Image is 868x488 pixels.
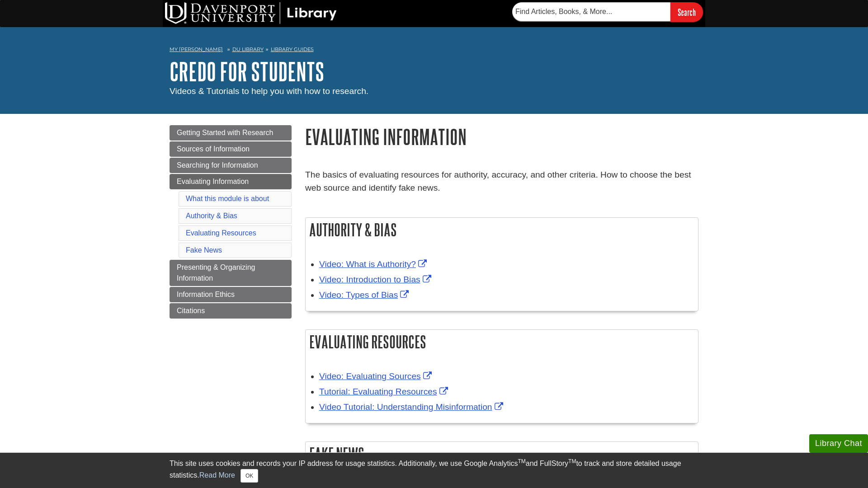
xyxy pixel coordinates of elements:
span: Information Ethics [177,291,235,298]
a: Sources of Information [170,141,292,157]
a: Link opens in new window [319,259,429,269]
span: Videos & Tutorials to help you with how to research. [170,86,368,96]
a: Link opens in new window [319,290,411,300]
span: Getting Started with Research [177,129,273,136]
a: Link opens in new window [319,371,434,381]
a: Fake News [186,246,222,254]
div: Guide Page Menu [170,125,292,319]
h1: Evaluating Information [305,125,698,148]
input: Search [670,2,703,22]
form: Searches DU Library's articles, books, and more [512,2,703,22]
a: What this module is about [186,195,269,202]
h2: Evaluating Resources [306,330,698,354]
p: The basics of evaluating resources for authority, accuracy, and other criteria. How to choose the... [305,169,698,195]
a: Link opens in new window [319,402,505,412]
span: Presenting & Organizing Information [177,263,255,282]
a: Getting Started with Research [170,125,292,141]
a: DU Library [232,46,264,52]
a: Information Ethics [170,287,292,302]
div: This site uses cookies and records your IP address for usage statistics. Additionally, we use Goo... [170,458,698,483]
nav: breadcrumb [170,43,698,58]
a: Library Guides [271,46,314,52]
a: Credo for Students [170,57,324,85]
a: Authority & Bias [186,212,237,220]
h2: Fake News [306,442,698,466]
sup: TM [518,458,525,465]
span: Sources of Information [177,145,250,153]
button: Library Chat [809,434,868,453]
span: Searching for Information [177,161,258,169]
img: DU Library [165,2,337,24]
a: Link opens in new window [319,387,450,396]
button: Close [241,469,258,483]
a: Evaluating Information [170,174,292,189]
a: Evaluating Resources [186,229,256,237]
a: My [PERSON_NAME] [170,46,223,53]
a: Link opens in new window [319,275,434,284]
a: Presenting & Organizing Information [170,260,292,286]
a: Searching for Information [170,158,292,173]
h2: Authority & Bias [306,218,698,242]
span: Citations [177,307,205,314]
a: Read More [199,471,235,479]
input: Find Articles, Books, & More... [512,2,670,21]
span: Evaluating Information [177,178,249,185]
a: Citations [170,303,292,319]
sup: TM [568,458,576,465]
